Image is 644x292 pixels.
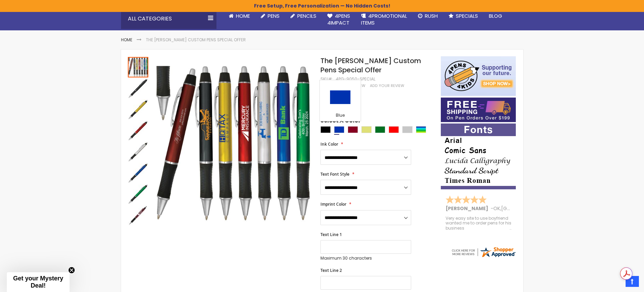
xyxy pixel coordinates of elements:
div: All Categories [121,9,216,29]
div: Blue [321,113,359,119]
strong: SKU [320,76,333,82]
img: 4pens.com widget logo [451,246,516,258]
span: Imprint Color [320,201,346,207]
span: Get your Mystery Deal! [13,275,63,289]
a: 4PROMOTIONALITEMS [356,9,413,31]
span: Home [236,12,250,19]
a: Pens [255,9,285,24]
div: The Barton Custom Pens Special Offer [128,141,149,162]
div: The Barton Custom Pens Special Offer [128,99,149,120]
div: Black [320,126,331,133]
img: The Barton Custom Pens Special Offer [128,184,148,204]
span: - , [491,205,551,212]
span: Text Font Style [320,171,349,177]
span: OK [493,205,500,212]
img: Free shipping on orders over $199 [441,98,516,122]
div: Blue [334,126,344,133]
div: Gold [361,126,372,133]
div: The Barton Custom Pens Special Offer [128,162,149,183]
img: The Barton Custom Pens Special Offer [128,78,148,99]
div: Very easy site to use boyfriend wanted me to order pens for his business [446,216,512,231]
div: The Barton Custom Pens Special Offer [128,77,149,99]
img: The Barton Custom Pens Special Offer [128,142,148,162]
span: The [PERSON_NAME] Custom Pens Special Offer [320,56,421,75]
a: Pencils [285,9,322,24]
div: Silver [402,126,413,133]
span: Pens [268,12,280,19]
span: Pencils [297,12,316,19]
span: [PERSON_NAME] [446,205,491,212]
span: Text Line 1 [320,232,342,237]
span: [GEOGRAPHIC_DATA] [501,205,551,212]
span: 4Pens 4impact [327,12,350,26]
img: The Barton Custom Pens Special Offer [128,205,148,225]
div: The Barton Custom Pens Special Offer [128,120,149,141]
div: Red [389,126,399,133]
img: The Barton Custom Pens Special Offer [128,99,148,120]
img: The Barton Custom Pens Special Offer [128,120,148,141]
div: Green [375,126,385,133]
img: 4pens 4 kids [441,56,516,96]
a: Rush [413,9,443,24]
a: 4Pens4impact [322,9,356,31]
button: Close teaser [68,267,75,274]
div: The Barton Custom Pens Special Offer [128,183,149,204]
div: The Barton Custom Pens Special Offer [128,56,149,77]
p: Maximum 30 characters [320,255,411,261]
a: Home [121,37,132,43]
div: Assorted [416,126,426,133]
span: Blog [489,12,502,19]
a: Home [223,9,255,24]
a: 4pens.com certificate URL [451,254,516,260]
img: font-personalization-examples [441,123,516,189]
span: Text Line 2 [320,267,342,273]
span: Ink Color [320,141,338,147]
li: The [PERSON_NAME] Custom Pens Special Offer [146,37,246,43]
span: Select A Color [320,117,361,126]
span: Specials [456,12,478,19]
div: Get your Mystery Deal!Close teaser [7,272,70,292]
a: Specials [443,9,483,24]
a: Add Your Review [370,83,404,88]
img: The Barton Custom Pens Special Offer [128,163,148,183]
iframe: Google Customer Reviews [588,274,644,292]
img: The Barton Custom Pens Special Offer [156,66,312,222]
span: 4PROMOTIONAL ITEMS [361,12,407,26]
div: The Barton Custom Pens Special Offer [128,204,148,225]
div: 4PG-9050-SPECIAL [336,76,375,82]
div: Burgundy [348,126,358,133]
span: Rush [425,12,438,19]
a: Blog [483,9,508,24]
